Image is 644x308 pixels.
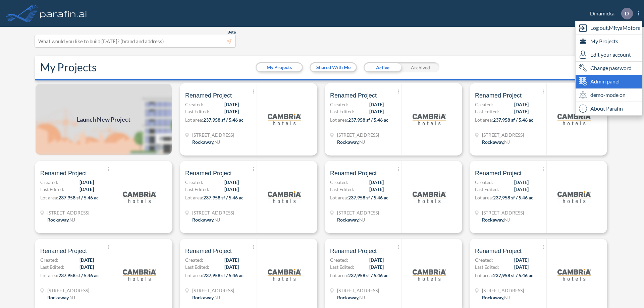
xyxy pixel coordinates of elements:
span: Created: [40,256,58,263]
span: Launch New Project [77,115,130,124]
span: 321 Mt Hope Ave [337,131,379,138]
span: 321 Mt Hope Ave [192,287,234,294]
span: demo-mode on [590,91,626,99]
span: Lot area: [475,272,493,278]
span: Beta [227,29,236,35]
span: 237,958 sf / 5.46 ac [58,195,99,200]
span: Lot area: [185,195,203,200]
img: logo [557,180,591,214]
span: [DATE] [514,186,529,193]
span: NJ [214,295,220,300]
span: [DATE] [369,186,384,193]
span: 237,958 sf / 5.46 ac [348,195,388,200]
span: Last Edited: [330,108,354,115]
span: i [579,105,587,113]
div: Rockaway, NJ [47,216,75,223]
span: [DATE] [224,263,239,270]
img: logo [123,180,156,214]
span: Created: [475,179,493,186]
div: About Parafin [576,102,642,115]
span: 237,958 sf / 5.46 ac [493,117,533,123]
span: NJ [69,295,75,300]
span: [DATE] [224,108,239,115]
span: Lot area: [185,117,203,123]
span: Created: [475,256,493,263]
div: Rockaway, NJ [337,216,365,223]
span: My Projects [590,37,618,45]
span: 321 Mt Hope Ave [47,287,89,294]
div: Rockaway, NJ [192,138,220,145]
img: add [35,83,172,156]
span: Lot area: [40,272,58,278]
span: NJ [359,217,365,223]
span: [DATE] [79,179,94,186]
span: Rockaway , [337,139,359,145]
span: Last Edited: [330,263,354,270]
span: Created: [185,256,203,263]
img: logo [39,7,88,20]
span: Renamed Project [475,169,522,177]
span: Renamed Project [330,91,377,100]
span: Last Edited: [330,186,354,193]
div: Edit user [576,48,642,62]
span: NJ [69,217,75,223]
div: Rockaway, NJ [192,294,220,301]
span: Last Edited: [185,108,209,115]
span: [DATE] [369,179,384,186]
span: About Parafin [590,105,623,113]
span: Rockaway , [337,217,359,223]
span: Rockaway , [337,295,359,300]
span: NJ [359,295,365,300]
span: [DATE] [224,101,239,108]
span: Lot area: [330,117,348,123]
span: Created: [330,179,348,186]
span: [DATE] [79,256,94,263]
div: demo-mode on [576,88,642,102]
span: 237,958 sf / 5.46 ac [203,195,244,200]
span: Created: [330,101,348,108]
span: Rockaway , [47,217,69,223]
span: 237,958 sf / 5.46 ac [493,195,533,200]
span: NJ [359,139,365,145]
span: [DATE] [369,263,384,270]
span: Renamed Project [40,247,87,255]
button: My Projects [257,63,302,71]
span: Created: [475,101,493,108]
span: NJ [504,295,510,300]
span: [DATE] [79,263,94,270]
img: logo [268,180,301,214]
span: Last Edited: [475,108,499,115]
span: Rockaway , [482,139,504,145]
span: 321 Mt Hope Ave [47,209,89,216]
span: [DATE] [369,101,384,108]
span: Renamed Project [185,247,232,255]
span: Rockaway , [482,295,504,300]
span: Change password [590,64,632,72]
span: NJ [504,139,510,145]
span: Last Edited: [475,186,499,193]
span: Log out, MityaMotors [590,24,640,32]
span: Admin panel [590,77,620,85]
img: logo [268,103,301,136]
span: 321 Mt Hope Ave [192,131,234,138]
span: Renamed Project [475,91,522,100]
div: Change password [576,62,642,75]
span: Created: [330,256,348,263]
span: [DATE] [79,186,94,193]
span: [DATE] [514,256,529,263]
span: Created: [185,179,203,186]
span: Renamed Project [475,247,522,255]
span: Created: [40,179,58,186]
div: Archived [401,62,439,72]
span: Last Edited: [40,263,64,270]
span: Last Edited: [185,186,209,193]
div: Log out [576,21,642,35]
div: Admin panel [576,75,642,88]
img: logo [557,258,591,292]
span: [DATE] [369,256,384,263]
span: 321 Mt Hope Ave [482,209,524,216]
span: Lot area: [475,195,493,200]
span: 237,958 sf / 5.46 ac [203,117,244,123]
span: Rockaway , [482,217,504,223]
span: 237,958 sf / 5.46 ac [493,272,533,278]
